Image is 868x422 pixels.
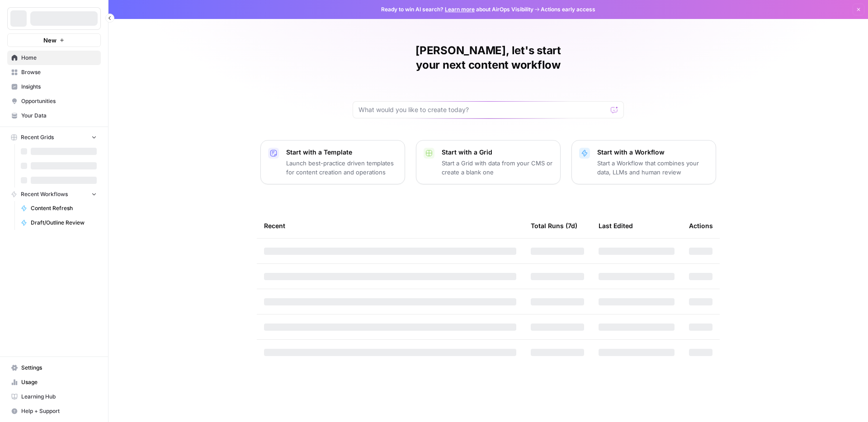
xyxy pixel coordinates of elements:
[7,108,101,123] a: Your Data
[7,80,101,94] a: Insights
[597,148,708,157] p: Start with a Workflow
[359,105,607,114] input: What would you like to create today?
[531,213,577,238] div: Total Runs (7d)
[21,54,97,62] span: Home
[7,188,101,201] button: Recent Workflows
[31,219,97,227] span: Draft/Outline Review
[442,148,553,157] p: Start with a Grid
[21,364,97,372] span: Settings
[353,43,624,72] h1: [PERSON_NAME], let's start your next content workflow
[31,204,97,212] span: Content Refresh
[7,94,101,108] a: Opportunities
[260,140,405,184] button: Start with a TemplateLaunch best-practice driven templates for content creation and operations
[21,407,97,415] span: Help + Support
[21,68,97,76] span: Browse
[21,83,97,91] span: Insights
[21,112,97,120] span: Your Data
[7,389,101,404] a: Learning Hub
[7,33,101,47] button: New
[7,404,101,418] button: Help + Support
[599,213,633,238] div: Last Edited
[21,97,97,105] span: Opportunities
[21,378,97,386] span: Usage
[21,393,97,401] span: Learning Hub
[541,5,595,14] span: Actions early access
[21,190,68,198] span: Recent Workflows
[7,375,101,389] a: Usage
[571,140,716,184] button: Start with a WorkflowStart a Workflow that combines your data, LLMs and human review
[7,131,101,144] button: Recent Grids
[7,51,101,65] a: Home
[416,140,561,184] button: Start with a GridStart a Grid with data from your CMS or create a blank one
[286,148,397,157] p: Start with a Template
[7,65,101,80] a: Browse
[286,159,397,177] p: Launch best-practice driven templates for content creation and operations
[264,213,516,238] div: Recent
[597,159,708,177] p: Start a Workflow that combines your data, LLMs and human review
[689,213,713,238] div: Actions
[442,159,553,177] p: Start a Grid with data from your CMS or create a blank one
[17,216,101,230] a: Draft/Outline Review
[21,133,54,141] span: Recent Grids
[7,361,101,375] a: Settings
[43,36,57,45] span: New
[445,6,475,13] a: Learn more
[17,201,101,216] a: Content Refresh
[381,5,533,14] span: Ready to win AI search? about AirOps Visibility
